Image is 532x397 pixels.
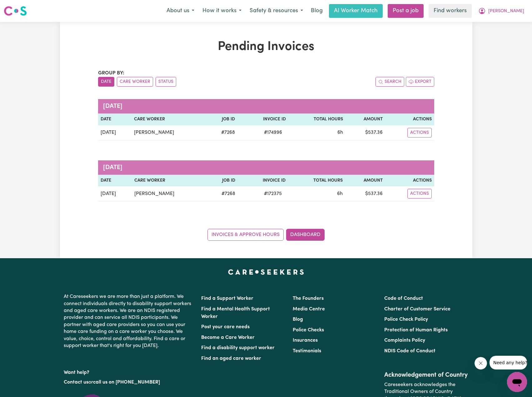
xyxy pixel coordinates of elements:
[98,186,132,201] td: [DATE]
[64,367,194,376] p: Want help?
[246,4,307,18] button: Safety & resources
[162,4,198,18] button: About us
[475,357,487,369] iframe: Close message
[132,186,206,201] td: [PERSON_NAME]
[98,39,434,54] h1: Pending Invoices
[388,4,424,18] a: Post a job
[132,113,206,125] th: Care Worker
[293,307,325,312] a: Media Centre
[293,317,303,322] a: Blog
[117,77,153,87] button: sort invoices by care worker
[385,175,434,187] th: Actions
[293,338,318,343] a: Insurances
[201,307,270,319] a: Find a Mental Health Support Worker
[345,186,385,201] td: $ 537.36
[329,4,383,18] a: AI Worker Match
[407,189,432,198] button: Actions
[98,125,132,140] td: [DATE]
[4,4,27,18] a: Careseekers logo
[429,4,472,18] a: Find workers
[201,345,275,350] a: Find a disability support worker
[98,175,132,187] th: Date
[384,371,468,379] h2: Acknowledgement of Country
[201,335,255,340] a: Become a Care Worker
[293,296,324,301] a: The Founders
[4,5,27,17] img: Careseekers logo
[206,125,238,140] td: # 7268
[384,296,423,301] a: Code of Conduct
[375,77,404,87] button: Search
[384,328,448,333] a: Protection of Human Rights
[474,4,528,18] button: My Account
[288,113,346,125] th: Total Hours
[288,175,345,187] th: Total Hours
[293,328,324,333] a: Police Checks
[206,186,238,201] td: # 7268
[64,376,194,388] p: or
[337,130,343,135] span: 6 hours
[4,4,38,9] span: Need any help?
[156,77,176,87] button: sort invoices by paid status
[345,175,385,187] th: Amount
[132,175,206,187] th: Care Worker
[201,356,261,361] a: Find an aged care worker
[206,113,238,125] th: Job ID
[384,338,425,343] a: Complaints Policy
[98,99,434,113] caption: [DATE]
[488,8,524,15] span: [PERSON_NAME]
[64,380,88,385] a: Contact us
[237,113,288,125] th: Invoice ID
[260,190,286,198] span: # 172375
[346,125,385,140] td: $ 537.36
[293,349,321,354] a: Testimonials
[64,291,194,352] p: At Careseekers we are more than just a platform. We connect individuals directly to disability su...
[98,113,132,125] th: Date
[98,77,114,87] button: sort invoices by date
[260,129,286,136] span: # 174996
[384,307,450,312] a: Charter of Customer Service
[384,317,428,322] a: Police Check Policy
[490,356,527,369] iframe: Message from company
[507,372,527,392] iframe: Button to launch messaging window
[201,296,253,301] a: Find a Support Worker
[93,380,160,385] a: call us on [PHONE_NUMBER]
[206,175,238,187] th: Job ID
[132,125,206,140] td: [PERSON_NAME]
[406,77,434,87] button: Export
[228,269,304,274] a: Careseekers home page
[201,324,250,329] a: Post your care needs
[307,4,326,18] a: Blog
[384,349,435,354] a: NDIS Code of Conduct
[407,128,432,138] button: Actions
[238,175,288,187] th: Invoice ID
[198,4,246,18] button: How it works
[207,229,284,241] a: Invoices & Approve Hours
[286,229,325,241] a: Dashboard
[337,191,343,196] span: 6 hours
[98,71,124,76] span: Group by:
[346,113,385,125] th: Amount
[385,113,434,125] th: Actions
[98,160,434,175] caption: [DATE]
